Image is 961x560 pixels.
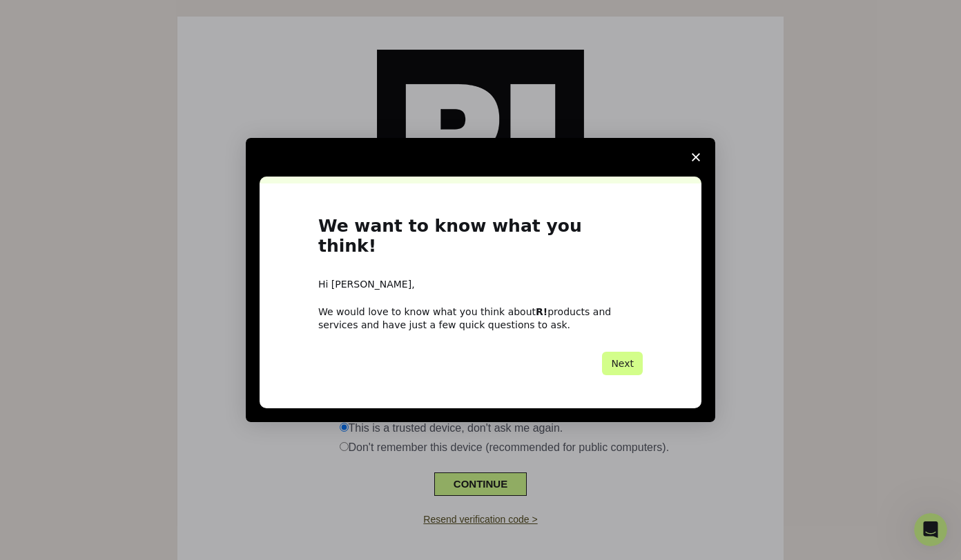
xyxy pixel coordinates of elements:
[318,306,643,330] div: We would love to know what you think about products and services and have just a few quick questi...
[602,352,643,375] button: Next
[318,278,643,292] div: Hi [PERSON_NAME],
[536,306,547,317] b: R!
[677,138,715,177] span: Close survey
[318,217,643,264] h1: We want to know what you think!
